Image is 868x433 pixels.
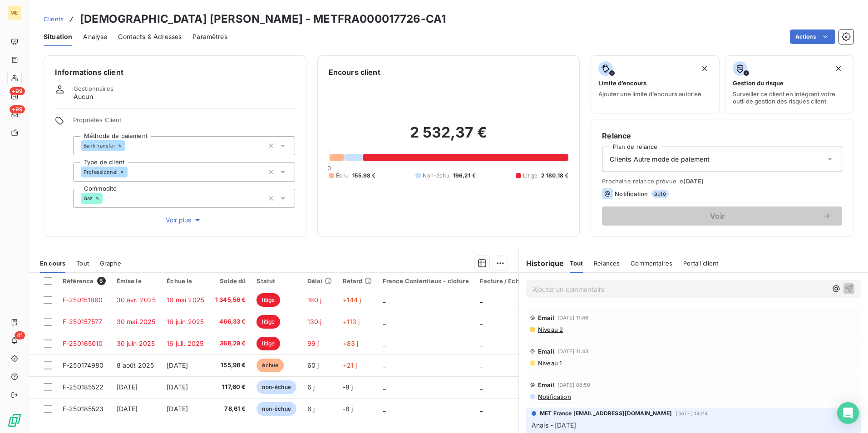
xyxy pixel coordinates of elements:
span: +99 [10,105,25,113]
span: Non-échu [423,172,449,180]
h6: Historique [519,258,564,269]
span: Notification [537,393,571,400]
span: échue [256,359,284,372]
span: _ [480,318,483,325]
div: ME [7,5,22,20]
span: Clients [44,15,64,23]
h3: [DEMOGRAPHIC_DATA] [PERSON_NAME] - METFRA000017726-CA1 [80,11,446,27]
span: [DATE] [167,361,188,369]
span: F-250174980 [63,361,104,369]
span: [DATE] 11:43 [557,349,589,354]
span: F-250157577 [63,318,103,325]
span: Email [538,381,555,389]
span: 41 [15,331,25,340]
span: Voir plus [166,216,202,225]
button: Voir [602,207,842,226]
span: _ [480,383,483,391]
span: Niveau 1 [537,359,562,367]
span: litige [256,293,280,307]
div: Échue le [167,277,204,285]
span: _ [383,405,385,413]
input: Ajouter une valeur [125,142,133,150]
span: [DATE] [117,405,138,413]
span: non-échue [256,402,296,416]
div: France Contentieux - cloture [383,277,469,285]
span: Échu [336,172,349,180]
span: 6 [97,277,105,285]
span: Tout [570,260,583,267]
h6: Relance [602,130,842,141]
span: 160 j [307,296,322,304]
span: Notification [615,190,648,197]
button: Actions [790,30,835,44]
span: _ [383,361,385,369]
span: [DATE] 14:24 [676,411,708,416]
div: Statut [256,277,296,285]
span: litige [256,315,280,329]
img: Logo LeanPay [7,413,22,428]
span: Email [538,314,555,321]
span: 196,21 € [453,172,476,180]
span: 117,60 € [215,383,246,392]
input: Ajouter une valeur [128,168,135,176]
span: 16 juin 2025 [167,318,204,325]
span: Gestionnaires [74,85,113,92]
span: Ajouter une limite d’encours autorisé [598,90,701,98]
span: Anais - [DATE] [532,421,576,429]
span: 368,29 € [215,339,246,348]
div: Délai [307,277,332,285]
span: auto [651,190,669,198]
button: Gestion du risqueSurveiller ce client en intégrant votre outil de gestion des risques client. [725,55,853,113]
span: 466,33 € [215,317,246,326]
h6: Encours client [329,67,380,78]
span: +21 j [343,361,357,369]
span: [DATE] 08:50 [557,382,591,388]
span: F-250185523 [63,405,104,413]
span: Situation [44,32,72,41]
div: Facture / Echéancier [480,277,542,285]
span: 30 avr. 2025 [117,296,156,304]
span: 78,61 € [215,404,246,413]
span: Surveiller ce client en intégrant votre outil de gestion des risques client. [733,90,846,105]
span: Tout [76,260,89,267]
span: MET France [EMAIL_ADDRESS][DOMAIN_NAME] [540,409,672,418]
span: Aucun [74,92,93,101]
span: Analyse [83,32,107,41]
div: Retard [343,277,372,285]
span: Prochaine relance prévue le [602,177,842,185]
span: 1 345,56 € [215,295,246,305]
span: litige [256,337,280,350]
span: +113 j [343,318,360,325]
span: F-250165010 [63,340,103,347]
button: Limite d’encoursAjouter une limite d’encours autorisé [591,55,719,113]
span: +83 j [343,340,359,347]
span: Graphe [100,260,121,267]
span: _ [480,340,483,347]
span: [DATE] [683,177,704,185]
div: Solde dû [215,277,246,285]
span: 155,98 € [352,172,375,180]
span: _ [480,361,483,369]
span: -8 j [343,383,353,391]
div: Open Intercom Messenger [837,402,859,424]
input: Ajouter une valeur [103,194,110,202]
span: -8 j [343,405,353,413]
span: 16 mai 2025 [167,296,204,304]
div: Référence [63,277,106,285]
span: +144 j [343,296,361,304]
span: Litige [523,172,538,180]
span: 130 j [307,318,322,325]
span: 30 mai 2025 [117,318,156,325]
h6: Informations client [55,67,295,78]
span: Gestion du risque [733,79,784,87]
span: [DATE] [117,383,138,391]
span: F-250185522 [63,383,104,391]
span: Paramètres [192,32,227,41]
span: _ [383,340,385,347]
span: 6 j [307,405,315,413]
span: 60 j [307,361,319,369]
span: Gaz [84,196,93,201]
h2: 2 532,37 € [329,123,569,151]
span: _ [480,296,483,304]
span: [DATE] [167,405,188,413]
